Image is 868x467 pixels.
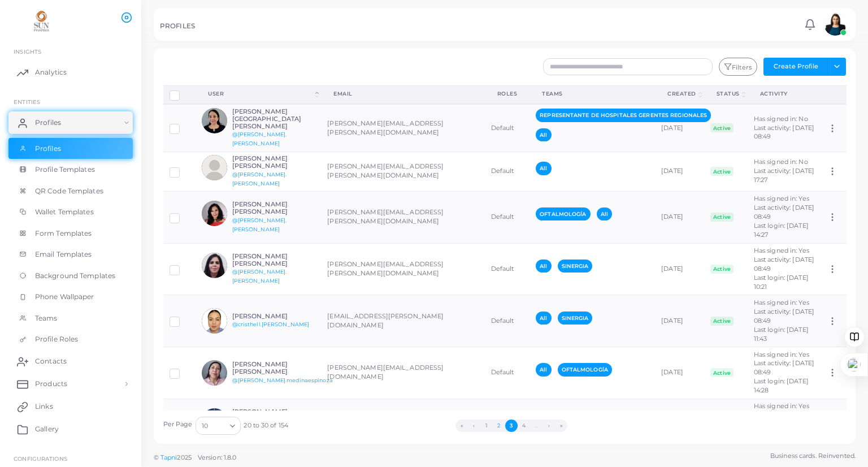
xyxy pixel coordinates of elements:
a: Profiles [8,138,133,159]
span: Last login: [DATE] 10:21 [754,274,809,291]
span: Contacts [35,356,67,366]
span: INSIGHTS [14,48,41,55]
img: avatar [202,408,227,434]
h6: [PERSON_NAME][GEOGRAPHIC_DATA][PERSON_NAME] [232,108,315,131]
div: Email [333,90,472,98]
span: All [536,363,551,376]
span: 10 [202,420,208,432]
img: avatar [202,155,227,180]
span: REPRESENTANTE DE HOSPITALES GERENTES REGIONALES [536,109,711,122]
span: Has signed in: Yes [754,351,809,358]
button: Create Profile [763,58,828,76]
span: Has signed in: Yes [754,194,809,202]
img: avatar [202,360,227,386]
span: Profiles [35,118,61,128]
span: All [536,128,551,141]
h6: [PERSON_NAME] [PERSON_NAME] [232,253,315,267]
div: Created [667,90,696,98]
a: @[PERSON_NAME].medinaespinoza [232,377,333,383]
span: Profile Roles [35,334,78,344]
ul: Pagination [288,420,735,432]
button: Go to page 3 [505,420,518,432]
a: avatar [821,13,849,36]
span: SINERGIA [558,312,593,325]
span: 2025 [177,453,191,462]
a: Analytics [8,61,133,84]
a: @[PERSON_NAME].[PERSON_NAME] [232,217,287,232]
span: Active [710,167,734,176]
span: Version: 1.8.0 [198,453,237,461]
h6: [PERSON_NAME] [232,313,315,320]
a: Phone Wallpaper [8,286,133,308]
span: QR Code Templates [35,186,103,196]
a: @[PERSON_NAME].[PERSON_NAME] [232,131,287,146]
span: SINERGIA [558,260,593,273]
span: Last login: [DATE] 11:43 [754,326,809,343]
a: Profile Templates [8,159,133,180]
img: logo [10,11,73,32]
a: @[PERSON_NAME].[PERSON_NAME] [232,269,287,284]
span: All [536,260,551,273]
div: Search for option [196,417,241,435]
td: [PERSON_NAME][EMAIL_ADDRESS][PERSON_NAME][DOMAIN_NAME] [321,191,484,243]
span: All [536,162,551,175]
span: Wallet Templates [35,207,94,217]
span: OFTALMOLOGÍA [536,207,590,220]
button: Filters [719,58,757,76]
span: All [597,207,612,220]
td: Default [485,295,530,347]
a: Wallet Templates [8,201,133,223]
button: Go to next page [542,420,555,432]
a: Profiles [8,111,133,134]
td: [DATE] [655,347,704,399]
a: Teams [8,308,133,329]
td: [DATE] [655,243,704,295]
span: Form Templates [35,228,92,239]
button: Go to last page [555,420,567,432]
span: ENTITIES [14,98,40,105]
span: Last activity: [DATE] 08:49 [754,256,814,273]
img: avatar [202,108,227,133]
span: Last login: [DATE] 14:27 [754,222,809,239]
div: activity [760,90,809,98]
span: Has signed in: Yes [754,247,809,254]
span: OFTALMOLOGÍA [558,363,612,376]
td: [PERSON_NAME][EMAIL_ADDRESS][PERSON_NAME][DOMAIN_NAME] [321,243,484,295]
td: [PERSON_NAME][EMAIL_ADDRESS][PERSON_NAME][DOMAIN_NAME] [321,104,484,152]
a: @[PERSON_NAME].[PERSON_NAME] [232,171,287,187]
span: Background Templates [35,271,115,281]
span: Profiles [35,144,61,154]
button: Go to previous page [468,420,480,432]
a: Form Templates [8,223,133,244]
span: Last login: [DATE] 14:28 [754,377,809,394]
td: [DATE] [655,191,704,243]
a: Email Templates [8,244,133,265]
a: Background Templates [8,265,133,287]
a: Links [8,395,133,418]
button: Go to page 1 [480,420,493,432]
span: Last activity: [DATE] 17:27 [754,167,814,184]
span: Links [35,401,53,412]
span: Last activity: [DATE] 08:49 [754,308,814,325]
h6: [PERSON_NAME] [PERSON_NAME] [232,201,315,215]
img: avatar [824,13,847,36]
td: [PERSON_NAME][EMAIL_ADDRESS][PERSON_NAME][DOMAIN_NAME] [321,399,484,451]
button: Go to first page [455,420,468,432]
a: Gallery [8,418,133,440]
span: All [536,312,551,325]
span: Last activity: [DATE] 08:49 [754,204,814,220]
a: Profile Roles [8,328,133,350]
a: QR Code Templates [8,180,133,202]
td: [DATE] [655,104,704,152]
span: Profile Templates [35,165,95,175]
div: Roles [497,90,518,98]
span: Active [710,123,734,132]
span: Teams [35,313,58,323]
span: Active [710,368,734,377]
h6: [PERSON_NAME] [PERSON_NAME] [232,361,333,375]
h5: PROFILES [160,22,195,30]
td: [DATE] [655,399,704,451]
td: [DATE] [655,152,704,191]
span: © [154,453,236,462]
